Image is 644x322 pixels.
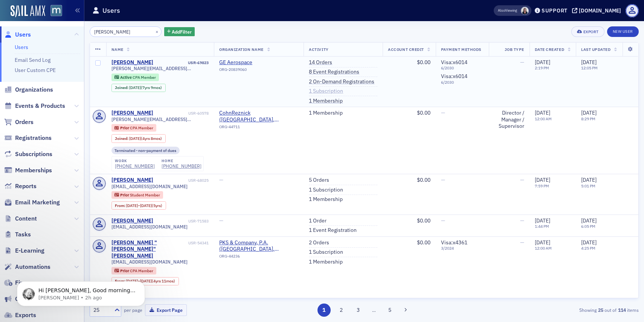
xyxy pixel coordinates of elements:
div: ORG-44236 [219,254,298,261]
a: Content [4,215,37,223]
div: ORG-20839060 [219,67,288,75]
button: AddFilter [164,27,195,37]
a: E-Learning [4,247,44,255]
a: Email Send Log [15,57,50,63]
span: [DATE] [581,217,597,224]
a: 5 Orders [309,177,329,184]
a: Memberships [4,166,52,175]
a: Orders [4,118,34,126]
div: Terminated - non-payment of dues [111,147,180,154]
time: 1:44 PM [535,224,549,229]
div: USR-68025 [154,178,209,183]
span: Job Type [505,47,524,52]
div: [PERSON_NAME] "[PERSON_NAME]" [PERSON_NAME] [111,239,187,259]
a: [PHONE_NUMBER] [162,163,201,169]
a: Subscriptions [4,150,52,158]
span: — [520,239,524,246]
a: 2 On-Demand Registrations [309,78,374,85]
time: 6:05 PM [581,224,595,229]
span: 6 / 2030 [441,80,484,85]
span: [DATE] [581,239,597,246]
span: PKS & Company, P.A. (Salisbury, MD) [219,239,298,253]
img: SailAMX [11,5,45,17]
span: Kelly Brown [521,7,529,15]
div: Also [498,8,505,13]
span: Activity [309,47,328,52]
a: 1 Subscription [309,187,343,193]
span: Date Created [535,47,564,52]
span: — [441,176,445,183]
time: 5:01 PM [581,183,595,189]
span: Add Filter [172,28,192,35]
div: ORG-44711 [219,124,298,132]
div: USR-54341 [188,241,209,245]
span: — [441,109,445,116]
div: (7yrs 9mos) [129,85,162,90]
a: Email Marketing [4,198,60,207]
a: 8 Event Registrations [309,69,359,75]
span: [EMAIL_ADDRESS][DOMAIN_NAME] [111,224,188,230]
span: — [219,176,223,183]
span: Account Credit [388,47,424,52]
div: Export [583,30,599,34]
time: 12:00 AM [535,245,552,251]
a: Tasks [4,230,31,239]
span: $0.00 [417,109,430,116]
span: 3 / 2024 [441,246,484,251]
h1: Users [102,6,120,15]
time: 4:25 PM [581,245,595,251]
span: Active [120,75,133,80]
span: Registrations [15,134,52,142]
span: GE Aerospace [219,59,288,66]
span: $0.00 [417,217,430,224]
button: [DOMAIN_NAME] [572,8,624,13]
span: Organization Name [219,47,264,52]
span: Joined : [115,85,129,90]
span: Visa : x6014 [441,59,467,66]
a: 1 Membership [309,196,343,203]
span: Name [111,47,124,52]
span: Prior [120,125,130,130]
span: Viewing [498,8,517,13]
span: Memberships [15,166,52,175]
a: 1 Membership [309,259,343,265]
span: CPA Member [130,125,153,130]
div: From: 2017-03-15 00:00:00 [111,201,166,210]
span: Content [15,215,37,223]
span: [DATE] [581,176,597,183]
a: 1 Event Registration [309,227,357,234]
span: Tasks [15,230,31,239]
a: [PERSON_NAME] [111,59,153,66]
span: Visa : x6014 [441,73,467,80]
span: [DATE] [129,136,141,141]
div: Support [542,7,568,14]
span: $0.00 [417,59,430,66]
a: [PHONE_NUMBER] [115,163,155,169]
span: [DATE] [126,203,138,208]
div: USR-69823 [154,60,209,65]
a: Finance [4,279,37,287]
span: [DATE] [535,217,550,224]
span: Subscriptions [15,150,52,158]
div: (4yrs 8mos) [129,136,162,141]
a: View Homepage [45,5,62,18]
span: [DATE] [535,59,550,66]
div: [PERSON_NAME] [111,110,153,117]
a: Automations [4,263,50,271]
div: – (5yrs) [126,203,162,208]
span: — [520,176,524,183]
div: Showing out of items [461,307,639,313]
input: Search… [90,26,162,37]
button: 1 [317,304,331,317]
time: 12:05 PM [581,65,598,71]
time: 8:29 PM [581,116,595,121]
span: … [369,307,379,313]
a: Organizations [4,86,53,94]
span: [DATE] [581,109,597,116]
a: Prior Student Member [114,193,160,198]
div: Joined: 2021-01-05 00:00:00 [111,134,166,143]
a: CohnReznick ([GEOGRAPHIC_DATA], [GEOGRAPHIC_DATA]) [219,110,298,123]
span: Email Marketing [15,198,60,207]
